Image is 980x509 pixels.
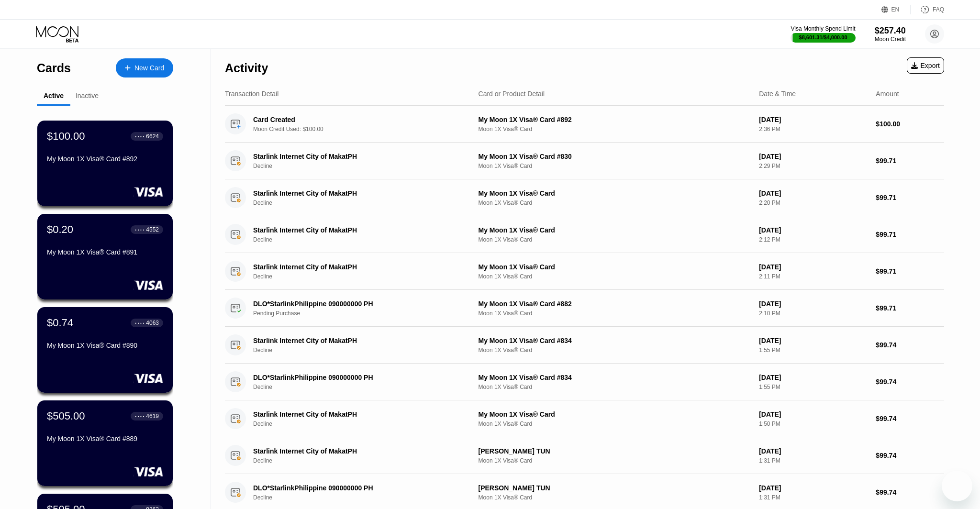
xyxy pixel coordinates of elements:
[253,484,459,492] div: DLO*StarlinkPhilippine 090000000 PH
[253,300,459,308] div: DLO*StarlinkPhilippine 090000000 PH
[253,263,459,271] div: Starlink Internet City of MakatPH
[76,92,99,100] div: Inactive
[253,374,459,381] div: DLO*StarlinkPhilippine 090000000 PH
[759,126,868,133] div: 2:36 PM
[876,90,899,98] div: Amount
[479,420,752,427] div: Moon 1X Visa® Card
[47,130,85,143] div: $100.00
[876,452,944,459] div: $99.74
[253,310,474,317] div: Pending Purchase
[479,163,752,169] div: Moon 1X Visa® Card
[146,133,159,140] div: 6624
[759,384,868,390] div: 1:55 PM
[253,189,459,197] div: Starlink Internet City of MakatPH
[799,34,847,40] div: $8,601.31 / $4,000.00
[479,90,545,98] div: Card or Product Detail
[876,304,944,312] div: $99.71
[479,410,752,418] div: My Moon 1X Visa® Card
[479,273,752,280] div: Moon 1X Visa® Card
[146,320,159,326] div: 4063
[225,143,944,179] div: Starlink Internet City of MakatPHDeclineMy Moon 1X Visa® Card #830Moon 1X Visa® Card[DATE]2:29 PM...
[146,226,159,233] div: 4552
[759,90,796,98] div: Date & Time
[876,415,944,422] div: $99.74
[759,153,868,160] div: [DATE]
[37,61,71,75] div: Cards
[225,216,944,253] div: Starlink Internet City of MakatPHDeclineMy Moon 1X Visa® CardMoon 1X Visa® Card[DATE]2:12 PM$99.71
[791,25,855,32] div: Visa Monthly Spend Limit
[759,199,868,206] div: 2:20 PM
[759,116,868,123] div: [DATE]
[875,36,906,43] div: Moon Credit
[759,226,868,234] div: [DATE]
[791,25,855,43] div: Visa Monthly Spend Limit$8,601.31/$4,000.00
[225,106,944,143] div: Card CreatedMoon Credit Used: $100.00My Moon 1X Visa® Card #892Moon 1X Visa® Card[DATE]2:36 PM$10...
[933,6,944,13] div: FAQ
[253,457,474,464] div: Decline
[759,189,868,197] div: [DATE]
[47,155,163,163] div: My Moon 1X Visa® Card #892
[479,347,752,354] div: Moon 1X Visa® Card
[479,337,752,344] div: My Moon 1X Visa® Card #834
[479,116,752,123] div: My Moon 1X Visa® Card #892
[479,263,752,271] div: My Moon 1X Visa® Card
[891,6,900,13] div: EN
[37,214,173,299] div: $0.20● ● ● ●4552My Moon 1X Visa® Card #891
[759,300,868,308] div: [DATE]
[876,120,944,128] div: $100.00
[876,378,944,386] div: $99.74
[759,410,868,418] div: [DATE]
[479,199,752,206] div: Moon 1X Visa® Card
[47,342,163,349] div: My Moon 1X Visa® Card #890
[479,300,752,308] div: My Moon 1X Visa® Card #882
[876,231,944,238] div: $99.71
[875,26,906,43] div: $257.40Moon Credit
[37,307,173,393] div: $0.74● ● ● ●4063My Moon 1X Visa® Card #890
[479,310,752,317] div: Moon 1X Visa® Card
[47,410,85,422] div: $505.00
[225,364,944,400] div: DLO*StarlinkPhilippine 090000000 PHDeclineMy Moon 1X Visa® Card #834Moon 1X Visa® Card[DATE]1:55 ...
[479,153,752,160] div: My Moon 1X Visa® Card #830
[479,484,752,492] div: [PERSON_NAME] TUN
[479,189,752,197] div: My Moon 1X Visa® Card
[253,226,459,234] div: Starlink Internet City of MakatPH
[253,163,474,169] div: Decline
[759,494,868,501] div: 1:31 PM
[135,228,145,231] div: ● ● ● ●
[759,457,868,464] div: 1:31 PM
[253,126,474,133] div: Moon Credit Used: $100.00
[253,273,474,280] div: Decline
[479,447,752,455] div: [PERSON_NAME] TUN
[44,92,64,100] div: Active
[875,26,906,36] div: $257.40
[225,253,944,290] div: Starlink Internet City of MakatPHDeclineMy Moon 1X Visa® CardMoon 1X Visa® Card[DATE]2:11 PM$99.71
[225,61,268,75] div: Activity
[47,248,163,256] div: My Moon 1X Visa® Card #891
[479,236,752,243] div: Moon 1X Visa® Card
[116,58,173,77] div: New Card
[759,236,868,243] div: 2:12 PM
[759,263,868,271] div: [DATE]
[253,116,459,123] div: Card Created
[253,410,459,418] div: Starlink Internet City of MakatPH
[759,163,868,169] div: 2:29 PM
[759,374,868,381] div: [DATE]
[37,121,173,206] div: $100.00● ● ● ●6624My Moon 1X Visa® Card #892
[37,400,173,486] div: $505.00● ● ● ●4619My Moon 1X Visa® Card #889
[47,317,73,329] div: $0.74
[479,126,752,133] div: Moon 1X Visa® Card
[253,236,474,243] div: Decline
[253,447,459,455] div: Starlink Internet City of MakatPH
[225,90,278,98] div: Transaction Detail
[479,494,752,501] div: Moon 1X Visa® Card
[759,273,868,280] div: 2:11 PM
[253,337,459,344] div: Starlink Internet City of MakatPH
[253,153,459,160] div: Starlink Internet City of MakatPH
[876,341,944,349] div: $99.74
[759,484,868,492] div: [DATE]
[253,420,474,427] div: Decline
[135,415,145,418] div: ● ● ● ●
[225,400,944,437] div: Starlink Internet City of MakatPHDeclineMy Moon 1X Visa® CardMoon 1X Visa® Card[DATE]1:50 PM$99.74
[759,420,868,427] div: 1:50 PM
